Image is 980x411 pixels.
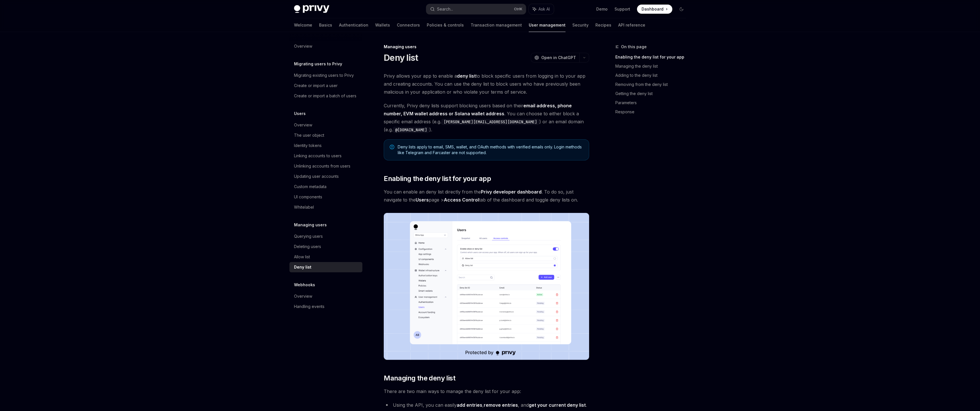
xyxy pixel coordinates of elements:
a: Getting the deny list [615,89,691,98]
a: Overview [289,291,362,301]
a: Policies & controls [427,18,464,32]
button: Search...CtrlK [426,4,526,14]
code: [PERSON_NAME][EMAIL_ADDRESS][DOMAIN_NAME] [441,119,539,125]
a: Whitelabel [289,202,362,212]
a: Response [615,107,691,116]
a: User management [529,18,565,32]
h5: Users [294,110,306,117]
a: Parameters [615,98,691,107]
a: Handling events [289,301,362,312]
img: dark logo [294,5,329,13]
div: Identity tokens [294,142,322,149]
a: Linking accounts to users [289,151,362,161]
a: Create or import a user [289,80,362,91]
a: Migrating existing users to Privy [289,70,362,80]
a: Enabling the deny list for your app [615,53,691,62]
div: Search... [437,6,453,13]
a: Deny list [289,262,362,272]
h5: Webhooks [294,281,315,288]
div: Migrating existing users to Privy [294,72,354,79]
a: Overview [289,120,362,130]
a: Custom metadata [289,182,362,192]
a: Deleting users [289,241,362,252]
div: Deleting users [294,243,321,250]
a: Adding to the deny list [615,71,691,80]
div: Updating user accounts [294,173,339,180]
a: Welcome [294,18,312,32]
div: Managing users [384,44,589,50]
a: Basics [319,18,332,32]
div: Deny list [294,264,311,271]
div: Querying users [294,233,323,240]
a: Privy developer dashboard [481,189,542,195]
a: Updating user accounts [289,171,362,182]
span: On this page [621,43,647,50]
li: Using the API, you can easily , , and . [384,401,589,409]
div: Create or import a user [294,82,338,89]
img: images/Deny.png [384,213,589,360]
span: Privy allows your app to enable a to block specific users from logging in to your app and creatin... [384,72,589,96]
a: Removing from the deny list [615,80,691,89]
a: Wallets [375,18,390,32]
span: Managing the deny list [384,374,455,383]
a: Querying users [289,231,362,241]
button: Toggle dark mode [677,5,686,14]
div: Allow list [294,253,310,260]
div: Linking accounts to users [294,152,342,159]
a: Authentication [339,18,368,32]
div: Overview [294,122,312,128]
a: Demo [596,6,608,12]
a: Security [572,18,589,32]
a: Identity tokens [289,140,362,151]
div: Overview [294,43,312,50]
a: Overview [289,41,362,51]
a: get your current deny list [529,402,586,408]
span: Ask AI [538,6,550,12]
a: Create or import a batch of users [289,91,362,101]
a: remove entries [484,402,518,408]
div: UI components [294,194,322,200]
a: UI components [289,192,362,202]
svg: Note [390,145,394,149]
span: Deny lists apply to email, SMS, wallet, and OAuth methods with verified emails only. Login method... [398,144,583,156]
a: Managing the deny list [615,62,691,71]
a: Dashboard [637,5,672,14]
strong: deny list [457,73,476,79]
h5: Managing users [294,221,327,228]
span: Open in ChatGPT [541,55,576,61]
a: API reference [618,18,645,32]
a: Allow list [289,252,362,262]
span: There are two main ways to manage the deny list for your app: [384,387,589,395]
div: Overview [294,293,312,300]
div: Unlinking accounts from users [294,163,350,170]
div: The user object [294,132,324,139]
a: The user object [289,130,362,140]
span: You can enable an deny list directly from the . To do so, just navigate to the page > tab of the ... [384,188,589,204]
code: @[DOMAIN_NAME] [393,127,429,133]
button: Open in ChatGPT [531,53,579,63]
a: Transaction management [471,18,522,32]
a: Access Control [444,197,479,203]
span: Dashboard [642,6,663,12]
a: Unlinking accounts from users [289,161,362,171]
a: add entries [457,402,482,408]
strong: Users [416,197,429,203]
a: Recipes [595,18,611,32]
span: Enabling the deny list for your app [384,174,491,183]
div: Handling events [294,303,324,310]
h1: Deny list [384,53,418,63]
span: Ctrl K [514,7,522,11]
div: Custom metadata [294,183,326,190]
a: Connectors [397,18,420,32]
button: Ask AI [529,4,554,14]
div: Whitelabel [294,204,314,211]
h5: Migrating users to Privy [294,61,342,67]
span: Currently, Privy deny lists support blocking users based on their . You can choose to either bloc... [384,102,589,134]
a: Support [614,6,630,12]
div: Create or import a batch of users [294,92,356,99]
